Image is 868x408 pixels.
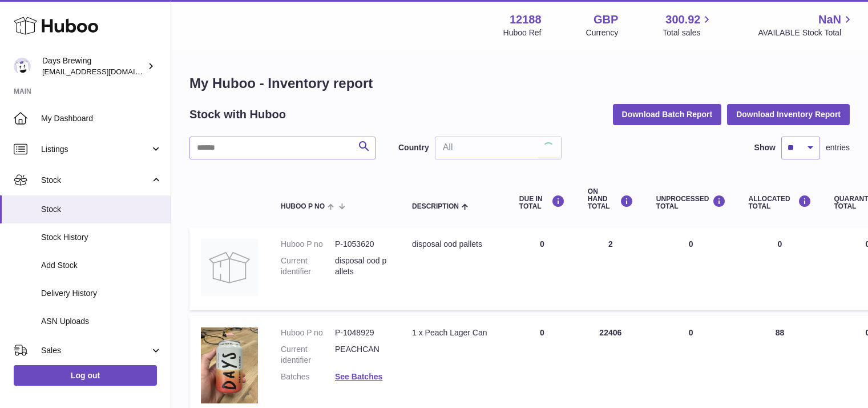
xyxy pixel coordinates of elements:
[645,227,737,310] td: 0
[412,203,459,210] span: Description
[281,327,335,338] dt: Huboo P no
[42,55,145,77] div: Days Brewing
[826,142,850,153] span: entries
[754,142,776,153] label: Show
[14,365,157,386] a: Log out
[41,288,162,299] span: Delivery History
[656,195,726,210] div: UNPROCESSED Total
[281,255,335,277] dt: Current identifier
[576,227,645,310] td: 2
[586,27,619,38] div: Currency
[503,27,542,38] div: Huboo Ref
[335,255,389,277] dd: disposal ood pallets
[727,104,850,125] button: Download Inventory Report
[818,12,841,27] span: NaN
[201,239,258,296] img: product image
[663,27,713,38] span: Total sales
[41,316,162,327] span: ASN Uploads
[201,327,258,403] img: product image
[510,12,542,27] strong: 12188
[749,195,812,210] div: ALLOCATED Total
[508,227,576,310] td: 0
[41,232,162,243] span: Stock History
[41,345,150,356] span: Sales
[758,12,854,38] a: NaN AVAILABLE Stock Total
[281,203,325,210] span: Huboo P no
[412,327,496,338] div: 1 x Peach Lager Can
[594,12,618,27] strong: GBP
[189,107,286,122] h2: Stock with Huboo
[758,27,854,38] span: AVAILABLE Stock Total
[663,12,713,38] a: 300.92 Total sales
[335,344,389,366] dd: PEACHCAN
[613,104,722,125] button: Download Batch Report
[335,239,389,250] dd: P-1053620
[41,260,162,271] span: Add Stock
[41,175,150,186] span: Stock
[335,327,389,338] dd: P-1048929
[41,144,150,155] span: Listings
[335,372,382,381] a: See Batches
[41,113,162,124] span: My Dashboard
[398,142,429,153] label: Country
[737,227,823,310] td: 0
[14,58,31,75] img: internalAdmin-12188@internal.huboo.com
[588,188,633,211] div: ON HAND Total
[42,67,168,76] span: [EMAIL_ADDRESS][DOMAIN_NAME]
[281,344,335,366] dt: Current identifier
[281,239,335,250] dt: Huboo P no
[41,204,162,215] span: Stock
[665,12,700,27] span: 300.92
[412,239,496,250] div: disposal ood pallets
[519,195,565,210] div: DUE IN TOTAL
[281,371,335,382] dt: Batches
[189,74,850,93] h1: My Huboo - Inventory report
